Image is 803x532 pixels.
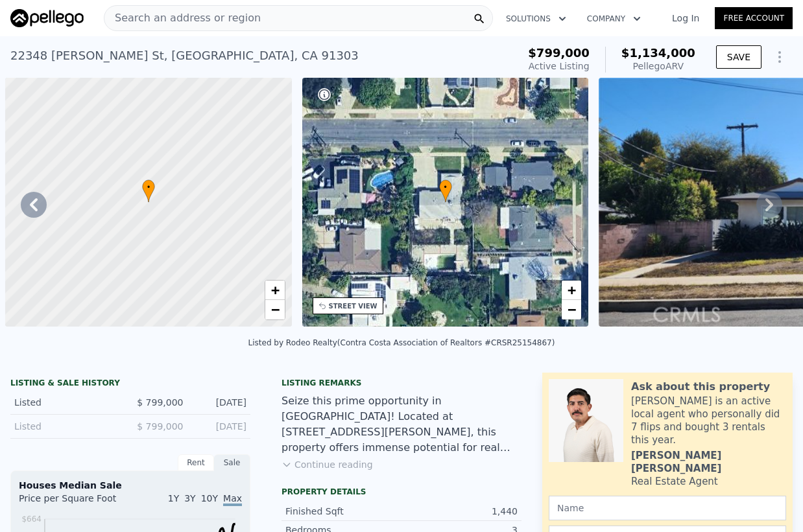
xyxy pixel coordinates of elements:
[265,281,285,300] a: Zoom in
[223,493,242,506] span: Max
[577,7,651,30] button: Company
[10,378,250,391] div: LISTING & SALE HISTORY
[631,379,770,395] div: Ask about this property
[248,338,555,347] div: Listed by Rodeo Realty (Contra Costa Association of Realtors #CRSR25154867)
[562,300,581,319] a: Zoom out
[142,179,155,202] div: •
[168,493,179,503] span: 1Y
[282,458,373,471] button: Continue reading
[631,395,786,446] div: [PERSON_NAME] is an active local agent who personally did 7 flips and bought 3 rentals this year.
[716,45,761,69] button: SAVE
[194,396,247,409] div: [DATE]
[270,301,279,318] span: −
[10,47,359,65] div: 22348 [PERSON_NAME] St , [GEOGRAPHIC_DATA] , CA 91303
[19,492,130,513] div: Price per Square Foot
[178,454,214,471] div: Rent
[528,46,590,60] span: $799,000
[621,46,695,60] span: $1,134,000
[401,505,518,518] div: 1,440
[282,378,521,388] div: Listing remarks
[656,12,715,25] a: Log In
[21,515,42,524] tspan: $664
[214,454,250,471] div: Sale
[329,301,378,311] div: STREET VIEW
[631,449,786,475] div: [PERSON_NAME] [PERSON_NAME]
[568,282,576,298] span: +
[282,487,521,497] div: Property details
[194,420,247,433] div: [DATE]
[19,479,242,492] div: Houses Median Sale
[496,7,577,30] button: Solutions
[549,496,786,520] input: Name
[621,60,695,73] div: Pellego ARV
[142,181,155,193] span: •
[14,396,120,409] div: Listed
[201,493,218,503] span: 10Y
[715,7,793,29] a: Free Account
[137,397,183,408] span: $ 799,000
[529,61,590,71] span: Active Listing
[282,393,521,456] div: Seize this prime opportunity in [GEOGRAPHIC_DATA]! Located at [STREET_ADDRESS][PERSON_NAME], this...
[14,420,120,433] div: Listed
[137,421,183,432] span: $ 799,000
[265,300,285,319] a: Zoom out
[439,181,452,193] span: •
[767,44,793,70] button: Show Options
[439,179,452,202] div: •
[270,282,279,298] span: +
[568,301,576,318] span: −
[285,505,401,518] div: Finished Sqft
[631,475,718,488] div: Real Estate Agent
[104,10,261,26] span: Search an address or region
[562,281,581,300] a: Zoom in
[184,493,195,503] span: 3Y
[10,9,84,27] img: Pellego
